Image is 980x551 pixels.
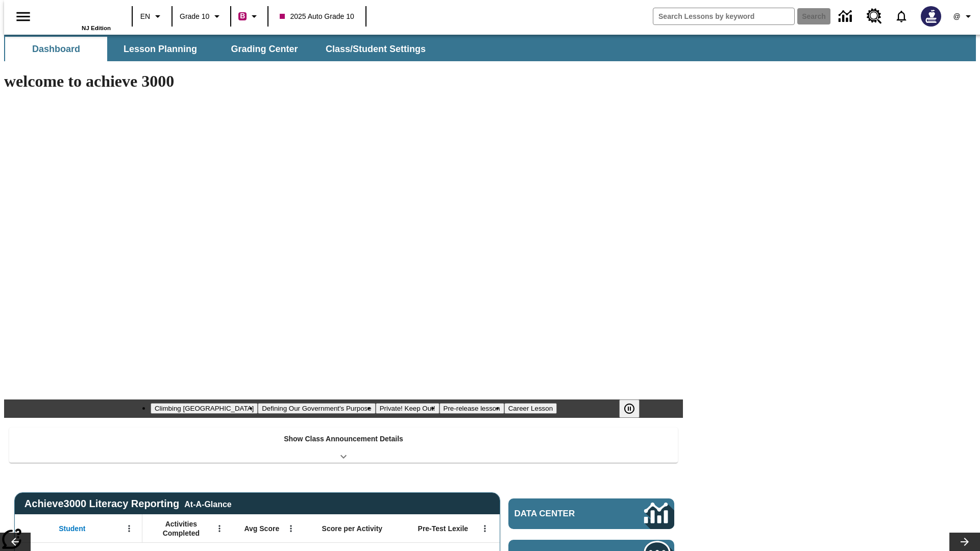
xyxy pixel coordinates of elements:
[888,3,915,30] a: Notifications
[8,2,38,32] button: Open side menu
[24,498,232,510] span: Achieve3000 Literacy Reporting
[921,6,941,27] img: Avatar
[619,399,650,418] div: Pause
[439,403,504,414] button: Slide 4 Pre-release lesson
[212,521,227,536] button: Open Menu
[947,7,980,26] button: Profile/Settings
[44,5,111,25] a: Home
[184,498,231,509] div: At-A-Glance
[504,403,557,414] button: Slide 5 Career Lesson
[9,428,678,463] div: Show Class Announcement Details
[949,533,980,551] button: Lesson carousel, Next
[136,7,168,26] button: Language: EN, Select a language
[180,11,209,22] span: Grade 10
[240,10,245,22] span: B
[280,11,354,22] span: 2025 Auto Grade 10
[234,7,264,26] button: Boost Class color is violet red. Change class color
[418,524,469,533] span: Pre-Test Lexile
[4,72,683,91] h1: welcome to achieve 3000
[176,7,227,26] button: Grade: Grade 10, Select a grade
[4,35,976,61] div: SubNavbar
[653,8,794,24] input: search field
[213,37,315,61] button: Grading Center
[861,3,888,30] a: Resource Center, Will open in new tab
[151,403,258,414] button: Slide 1 Climbing Mount Tai
[44,4,111,31] div: Home
[59,524,85,533] span: Student
[244,524,279,533] span: Avg Score
[508,498,674,529] a: Data Center
[953,11,960,22] span: @
[231,43,298,55] span: Grading Center
[258,403,375,414] button: Slide 2 Defining Our Government's Purpose
[317,37,434,61] button: Class/Student Settings
[5,37,107,61] button: Dashboard
[124,43,197,55] span: Lesson Planning
[284,434,403,444] p: Show Class Announcement Details
[477,521,493,536] button: Open Menu
[109,37,211,61] button: Lesson Planning
[4,37,435,61] div: SubNavbar
[140,11,150,22] span: EN
[121,521,137,536] button: Open Menu
[376,403,439,414] button: Slide 3 Private! Keep Out!
[915,3,947,30] button: Select a new avatar
[326,43,426,55] span: Class/Student Settings
[148,519,215,538] span: Activities Completed
[514,509,610,519] span: Data Center
[283,521,299,536] button: Open Menu
[32,43,80,55] span: Dashboard
[322,524,383,533] span: Score per Activity
[82,25,111,31] span: NJ Edition
[619,399,640,418] button: Pause
[832,3,861,31] a: Data Center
